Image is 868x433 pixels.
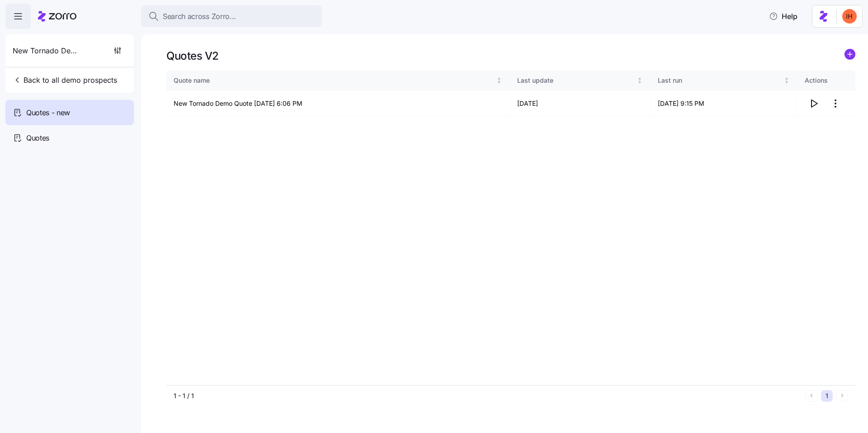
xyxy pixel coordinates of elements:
svg: add icon [844,49,855,60]
span: Back to all demo prospects [13,75,117,85]
button: Search across Zorro... [141,5,322,27]
td: [DATE] [510,91,651,117]
a: Quotes - new [5,100,134,125]
span: Search across Zorro... [163,11,236,22]
div: Not sorted [637,77,643,84]
span: New Tornado Demo [13,45,78,56]
button: Help [762,7,805,25]
th: Last runNot sorted [651,70,797,91]
div: Quote name [174,75,494,85]
div: Last run [658,75,782,85]
button: 1 [821,390,833,402]
td: [DATE] 9:15 PM [651,91,797,117]
div: Not sorted [783,77,790,84]
button: Previous page [806,390,817,402]
div: Actions [805,75,848,85]
a: Quotes [5,125,134,151]
div: Last update [517,75,635,85]
img: f3711480c2c985a33e19d88a07d4c111 [842,9,857,24]
span: Help [769,11,797,22]
h1: Quotes V2 [166,49,219,63]
th: Last updateNot sorted [510,70,651,91]
button: Next page [836,390,848,402]
a: add icon [844,49,855,63]
div: 1 - 1 / 1 [174,391,802,400]
td: New Tornado Demo Quote [DATE] 6:06 PM [166,91,510,117]
button: Back to all demo prospects [9,71,121,89]
div: Not sorted [496,77,502,84]
span: Quotes - new [26,107,70,118]
th: Quote nameNot sorted [166,70,510,91]
span: Quotes [26,132,49,144]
